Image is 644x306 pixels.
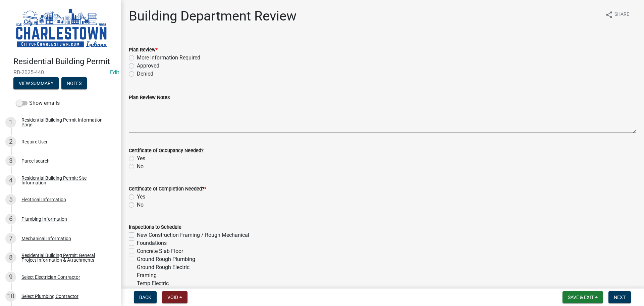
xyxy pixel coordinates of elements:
[137,163,144,171] label: No
[13,81,59,86] wm-modal-confirm: Summary
[137,193,145,201] label: Yes
[5,156,16,166] div: 3
[137,62,159,70] label: Approved
[21,275,80,279] div: Select Electrician Contractor
[162,291,187,303] button: Void
[129,148,204,153] label: Certificate of Occupancy Needed?
[139,295,151,300] span: Back
[137,70,153,78] label: Denied
[21,118,110,127] div: Residential Building Permit Information Page
[137,247,183,255] label: Concrete Slab Floor
[61,77,87,89] button: Notes
[562,291,603,303] button: Save & Exit
[614,295,626,300] span: Next
[137,279,169,288] label: Temp Electric
[21,253,110,262] div: Residential Building Permit: General Project Information & Attachments
[13,57,115,67] h4: Residential Building Permit
[21,294,78,299] div: Select Plumbing Contractor
[5,272,16,282] div: 9
[5,291,16,302] div: 10
[61,81,87,86] wm-modal-confirm: Notes
[137,231,249,239] label: New Construction Framing / Rough Mechanical
[110,69,119,76] wm-modal-confirm: Edit Application Number
[129,95,170,100] label: Plan Review Notes
[21,176,110,185] div: Residential Building Permit: Site Information
[614,11,629,19] span: Share
[21,217,67,221] div: Plumbing Information
[5,175,16,186] div: 4
[167,295,178,300] span: Void
[134,291,157,303] button: Back
[5,214,16,224] div: 6
[13,77,59,89] button: View Summary
[5,194,16,205] div: 5
[129,187,206,191] label: Certificate of Completion Needed?
[129,48,158,52] label: Plan Review
[137,239,167,247] label: Foundations
[568,295,594,300] span: Save & Exit
[608,291,631,303] button: Next
[5,136,16,147] div: 2
[21,139,48,144] div: Require User
[110,69,119,76] a: Edit
[137,255,195,263] label: Ground Rough Plumbing
[21,159,50,163] div: Parcel search
[13,69,107,76] span: RB-2025-440
[21,197,66,202] div: Electrical Information
[5,252,16,263] div: 8
[16,99,60,107] label: Show emails
[137,271,157,279] label: Framing
[5,117,16,128] div: 1
[137,155,145,163] label: Yes
[137,54,200,62] label: More Information Required
[600,8,635,21] button: shareShare
[21,236,71,241] div: Mechanical Information
[13,7,110,50] img: City of Charlestown, Indiana
[129,8,297,24] h1: Building Department Review
[605,11,613,19] i: share
[129,225,181,230] label: Inspections to Schedule
[137,201,144,209] label: No
[137,263,190,271] label: Ground Rough Electric
[5,233,16,244] div: 7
